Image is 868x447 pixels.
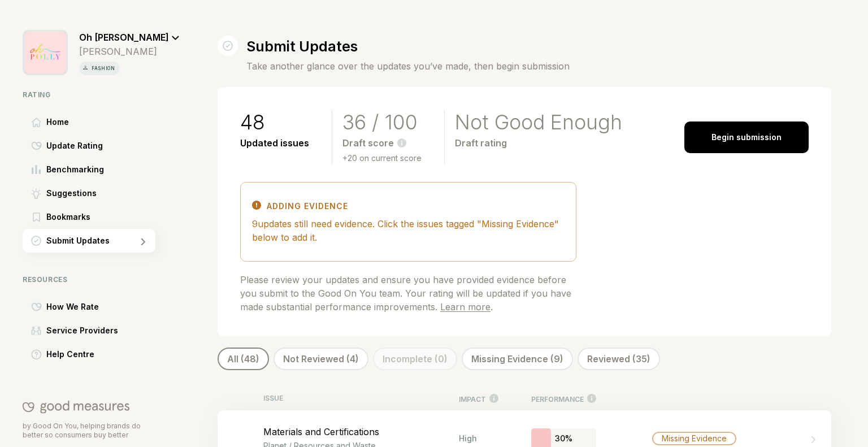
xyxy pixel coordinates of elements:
img: Good On You [23,400,129,414]
div: Adding Evidence [267,199,348,213]
a: Update RatingUpdate Rating [23,134,180,158]
p: Materials and Certifications [263,426,459,437]
a: Learn more [440,301,491,313]
span: Benchmarking [46,163,104,176]
div: [PERSON_NAME] [79,46,180,57]
h4: Take another glance over the updates you’ve made, then begin submission [246,59,570,73]
div: Draft rating [455,137,622,149]
span: Home [46,115,69,129]
img: Service Providers [31,326,41,335]
img: Submit Updates [31,236,41,246]
span: Submit Updates [46,234,110,248]
div: ISSUE [263,394,459,403]
div: 48 [240,110,309,134]
span: Bookmarks [46,210,90,224]
a: HomeHome [23,110,180,134]
img: Home [32,118,41,127]
div: Missing Evidence [652,432,736,445]
div: Draft score [342,137,422,149]
div: IMPACT [459,394,498,403]
span: Oh [PERSON_NAME] [79,32,169,43]
iframe: Website support platform help button [818,397,857,436]
div: Resources [23,275,180,284]
a: Help CentreHelp Centre [23,342,180,366]
a: Service ProvidersService Providers [23,319,180,342]
div: Not good enough [455,110,622,134]
span: Update Rating [46,139,103,153]
h1: Submit Updates [246,38,570,55]
div: Begin submission [684,121,809,153]
div: Not Reviewed (4) [274,348,368,370]
div: Rating [23,90,180,99]
img: Bookmarks [33,212,40,222]
span: Suggestions [46,186,97,200]
span: Help Centre [46,348,94,361]
p: by Good On You, helping brands do better so consumers buy better [23,422,155,440]
a: BenchmarkingBenchmarking [23,158,180,181]
div: 9 updates still need evidence. Click the issues tagged "Missing Evidence" below to add it. [252,217,565,244]
div: Reviewed (35) [578,348,660,370]
a: SuggestionsSuggestions [23,181,180,205]
a: How We RateHow We Rate [23,295,180,319]
img: Benchmarking [32,165,41,174]
div: Missing Evidence (9) [462,348,573,370]
div: High [459,433,498,443]
span: Service Providers [46,324,118,337]
div: PERFORMANCE [531,394,596,403]
img: Help Centre [31,349,42,360]
img: How We Rate [31,302,42,311]
p: fashion [89,64,118,73]
div: +20 on current score [342,151,422,165]
div: Updated issues [240,137,309,149]
img: Error [252,201,261,210]
div: 36 / 100 [342,110,422,134]
div: All (48) [218,348,269,370]
a: Submit UpdatesSubmit Updates [23,229,180,253]
a: BookmarksBookmarks [23,205,180,229]
div: Please review your updates and ensure you have provided evidence before you submit to the Good On... [240,273,576,314]
span: How We Rate [46,300,99,314]
img: Suggestions [31,188,41,199]
img: vertical icon [81,64,89,72]
img: Update Rating [31,141,42,150]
